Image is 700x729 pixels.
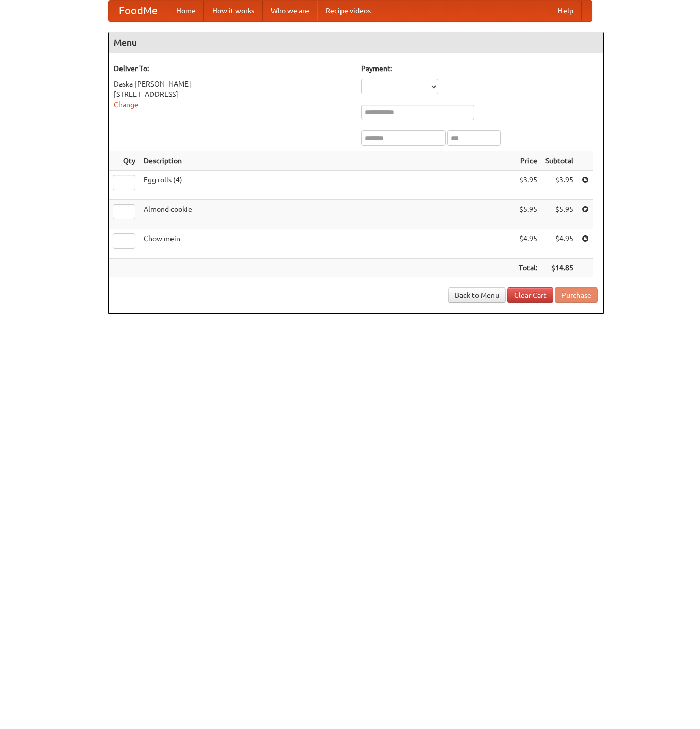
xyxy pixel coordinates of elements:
[109,1,168,21] a: FoodMe
[140,151,515,171] th: Description
[114,89,351,99] div: [STREET_ADDRESS]
[541,171,577,200] td: $3.95
[515,171,541,200] td: $3.95
[114,79,351,89] div: Daska [PERSON_NAME]
[541,200,577,229] td: $5.95
[114,63,351,74] h5: Deliver To:
[555,287,598,303] button: Purchase
[515,151,541,171] th: Price
[448,287,506,303] a: Back to Menu
[515,229,541,259] td: $4.95
[361,63,598,74] h5: Payment:
[140,229,515,259] td: Chow mein
[515,259,541,278] th: Total:
[114,100,139,109] a: Change
[541,151,577,171] th: Subtotal
[550,1,582,21] a: Help
[515,200,541,229] td: $5.95
[109,32,603,53] h4: Menu
[140,200,515,229] td: Almond cookie
[507,287,553,303] a: Clear Cart
[541,259,577,278] th: $14.85
[168,1,204,21] a: Home
[204,1,263,21] a: How it works
[317,1,379,21] a: Recipe videos
[109,151,140,171] th: Qty
[140,171,515,200] td: Egg rolls (4)
[263,1,317,21] a: Who we are
[541,229,577,259] td: $4.95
